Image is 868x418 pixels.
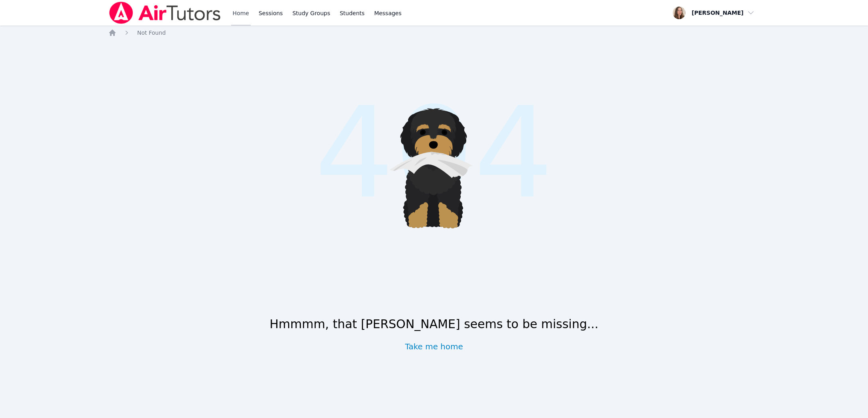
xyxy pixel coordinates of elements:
span: Not Found [137,30,166,36]
span: Messages [374,9,402,17]
h1: Hmmmm, that [PERSON_NAME] seems to be missing... [269,317,598,331]
a: Take me home [405,341,463,352]
nav: Breadcrumb [108,29,760,37]
span: 404 [314,59,554,247]
img: Air Tutors [108,2,221,24]
a: Not Found [137,29,166,37]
